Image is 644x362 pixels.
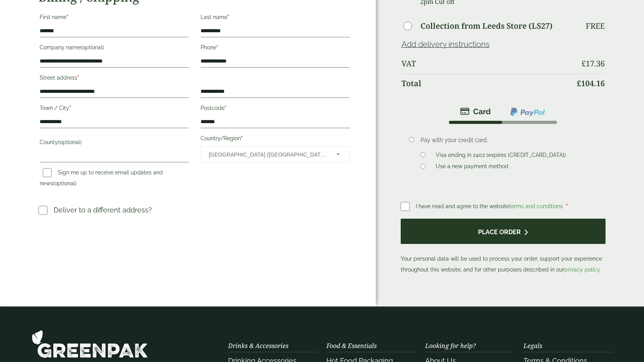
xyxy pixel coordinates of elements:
[66,14,68,20] abbr: required
[577,78,581,89] span: £
[564,266,600,273] a: privacy policy
[577,78,605,89] bdi: 104.16
[216,44,218,50] abbr: required
[53,180,77,186] span: (optional)
[201,146,350,162] span: Country/Region
[433,163,511,172] label: Use a new payment method
[69,105,71,111] abbr: required
[31,330,148,358] img: GreenPak Supplies
[416,203,564,209] span: I have read and agree to the website
[227,14,229,20] abbr: required
[58,139,82,145] span: (optional)
[401,40,490,49] a: Add delivery instructions
[241,135,243,141] abbr: required
[421,22,553,30] label: Collection from Leeds Store (LS27)
[77,75,79,81] abbr: required
[40,72,189,85] label: Street address
[54,205,152,215] p: Deliver to a different address?
[225,105,227,111] abbr: required
[40,169,163,189] label: Sign me up to receive email updates and news
[401,219,606,275] p: Your personal data will be used to process your order, support your experience throughout this we...
[433,152,569,160] label: Visa ending in 2402 (expires [CREDIT_CARD_DATA])
[201,12,350,25] label: Last name
[201,42,350,55] label: Phone
[40,42,189,55] label: Company name
[510,107,546,117] img: ppcp-gateway.png
[581,58,605,69] bdi: 17.36
[80,44,104,50] span: (optional)
[581,58,586,69] span: £
[401,74,571,93] th: Total
[421,136,593,144] p: Pay with your credit card.
[509,203,563,209] a: terms and conditions
[401,219,606,244] button: Place order
[566,203,568,209] abbr: required
[401,54,571,73] th: VAT
[40,103,189,116] label: Town / City
[40,12,189,25] label: First name
[40,137,189,150] label: County
[586,21,605,31] p: Free
[201,133,350,146] label: Country/Region
[460,107,491,116] img: stripe.png
[43,168,52,177] input: Sign me up to receive email updates and news(optional)
[209,146,326,163] span: United Kingdom (UK)
[201,103,350,116] label: Postcode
